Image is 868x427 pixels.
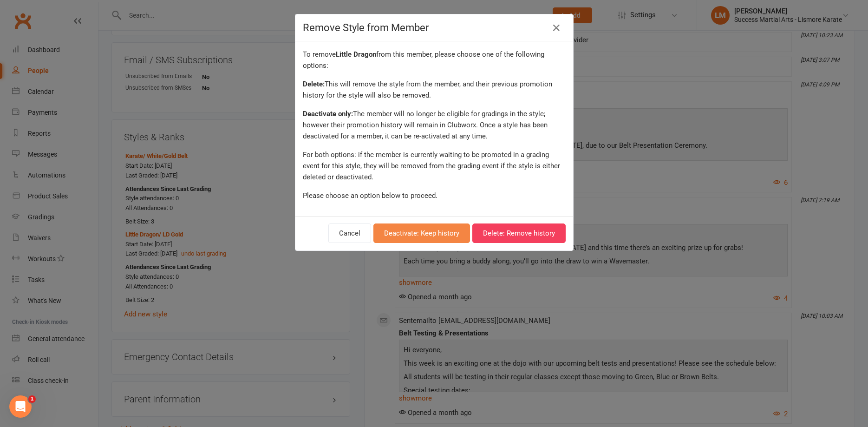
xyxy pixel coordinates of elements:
div: To remove from this member, please choose one of the following options: [303,49,566,71]
strong: Deactivate only: [303,110,353,118]
span: 1 [28,395,36,403]
strong: Delete: [303,80,325,88]
strong: Little Dragon [336,50,376,59]
h4: Remove Style from Member [303,22,566,33]
div: For both options: if the member is currently waiting to be promoted in a grading event for this s... [303,149,566,183]
button: Deactivate: Keep history [373,223,470,243]
a: Close [549,20,564,35]
div: The member will no longer be eligible for gradings in the style; however their promotion history ... [303,108,566,142]
button: Cancel [328,223,371,243]
div: Please choose an option below to proceed. [303,190,566,201]
div: This will remove the style from the member, and their previous promotion history for the style wi... [303,79,566,101]
button: Delete: Remove history [472,223,566,243]
iframe: Intercom live chat [9,395,32,418]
